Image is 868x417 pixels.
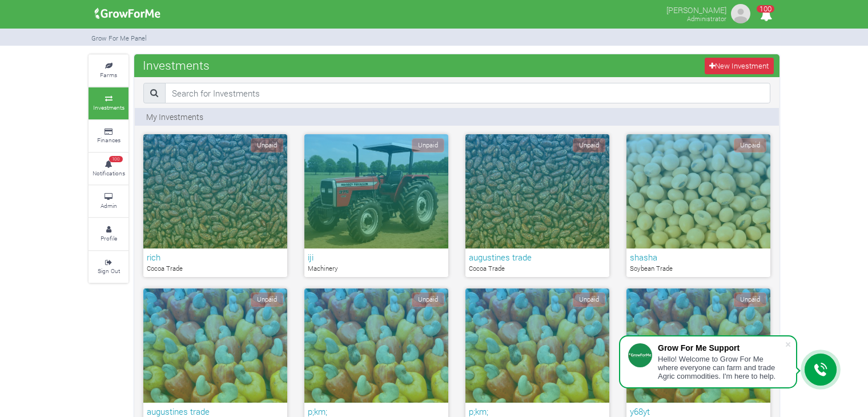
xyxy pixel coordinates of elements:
[109,156,123,163] span: 100
[101,234,117,242] small: Profile
[101,202,117,210] small: Admin
[755,2,777,28] i: Notifications
[140,54,212,77] span: Investments
[98,267,120,275] small: Sign Out
[658,343,785,352] div: Grow For Me Support
[734,138,766,153] span: Unpaid
[666,2,726,16] p: [PERSON_NAME]
[93,103,124,111] small: Investments
[705,58,774,74] a: New Investment
[630,252,767,262] h6: shasha
[147,252,284,262] h6: rich
[573,292,605,307] span: Unpaid
[146,111,203,123] p: My Investments
[469,252,606,262] h6: augustines trade
[469,264,606,274] p: Cocoa Trade
[630,406,767,416] h6: y68yt
[412,292,444,307] span: Unpaid
[757,5,774,13] span: 100
[143,134,287,277] a: Unpaid rich Cocoa Trade
[89,121,128,152] a: Finances
[251,138,283,153] span: Unpaid
[626,134,770,277] a: Unpaid shasha Soybean Trade
[304,134,448,277] a: Unpaid iji Machinery
[687,14,726,23] small: Administrator
[91,34,147,42] small: Grow For Me Panel
[734,292,766,307] span: Unpaid
[89,87,128,119] a: Investments
[412,138,444,153] span: Unpaid
[89,186,128,217] a: Admin
[91,2,164,25] img: growforme image
[147,406,284,416] h6: augustines trade
[630,264,767,274] p: Soybean Trade
[89,251,128,283] a: Sign Out
[165,83,770,103] input: Search for Investments
[147,264,284,274] p: Cocoa Trade
[89,153,128,185] a: 100 Notifications
[308,406,445,416] h6: p;km;
[755,11,777,22] a: 100
[97,136,120,144] small: Finances
[89,218,128,250] a: Profile
[89,55,128,86] a: Farms
[573,138,605,153] span: Unpaid
[93,169,125,177] small: Notifications
[729,2,752,25] img: growforme image
[465,134,609,277] a: Unpaid augustines trade Cocoa Trade
[308,264,445,274] p: Machinery
[251,292,283,307] span: Unpaid
[308,252,445,262] h6: iji
[469,406,606,416] h6: p;km;
[658,355,785,380] div: Hello! Welcome to Grow For Me where everyone can farm and trade Agric commodities. I'm here to help.
[100,71,117,79] small: Farms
